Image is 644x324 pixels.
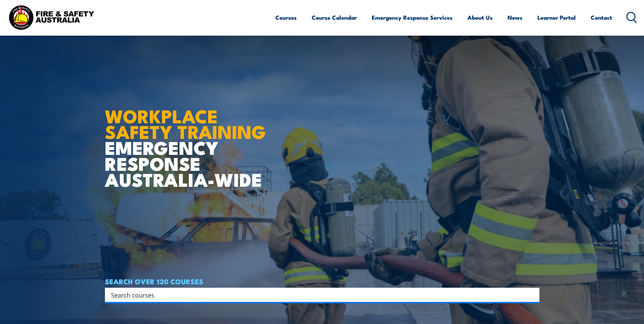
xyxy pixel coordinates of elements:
a: About Us [467,8,493,26]
h1: EMERGENCY RESPONSE AUSTRALIA-WIDE [105,91,271,187]
a: News [508,8,522,26]
a: Courses [275,8,297,26]
a: Emergency Response Services [372,8,453,26]
form: Search form [112,290,526,300]
strong: WORKPLACE SAFETY TRAINING [105,101,266,145]
h4: SEARCH OVER 120 COURSES [105,277,539,285]
input: Search input [111,290,525,300]
a: Course Calendar [312,8,357,26]
button: Search magnifier button [528,290,537,300]
a: Contact [591,8,612,26]
a: Learner Portal [537,8,576,26]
